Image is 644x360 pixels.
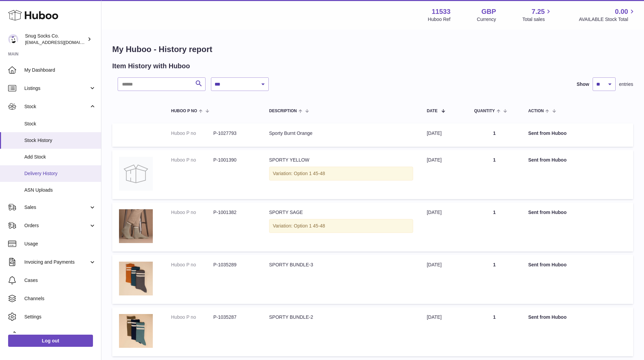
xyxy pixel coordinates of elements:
[420,150,467,199] td: [DATE]
[8,34,18,44] img: info@snugsocks.co.uk
[213,209,256,216] dd: P-1001382
[420,123,467,147] td: [DATE]
[467,255,521,304] td: 1
[432,7,451,16] strong: 11533
[24,170,96,177] span: Delivery History
[119,157,153,191] img: no-photo.jpg
[24,314,96,320] span: Settings
[528,314,567,320] strong: Sent from Huboo
[532,7,545,16] span: 7.25
[528,157,567,163] strong: Sent from Huboo
[119,209,153,243] img: S021.jpg
[24,85,89,92] span: Listings
[522,16,552,23] span: Total sales
[528,262,567,267] strong: Sent from Huboo
[481,7,496,16] strong: GBP
[619,81,633,88] span: entries
[213,314,256,320] dd: P-1035287
[420,255,467,304] td: [DATE]
[171,130,213,137] dt: Huboo P no
[24,277,96,284] span: Cases
[25,40,99,45] span: [EMAIL_ADDRESS][DOMAIN_NAME]
[428,16,451,23] div: Huboo Ref
[528,210,567,215] strong: Sent from Huboo
[269,219,413,233] div: Variation: Option 1 45-48
[24,332,96,338] span: Returns
[477,16,496,23] div: Currency
[112,44,633,55] h1: My Huboo - History report
[24,137,96,144] span: Stock History
[213,262,256,268] dd: P-1035289
[24,259,89,265] span: Invoicing and Payments
[171,109,197,113] span: Huboo P no
[262,150,420,199] td: SPORTY YELLOW
[171,157,213,163] dt: Huboo P no
[24,121,96,127] span: Stock
[171,262,213,268] dt: Huboo P no
[119,314,153,348] img: 115331743863813.jpg
[467,150,521,199] td: 1
[577,81,589,88] label: Show
[474,109,495,113] span: Quantity
[262,123,420,147] td: Sporty Burnt Orange
[24,204,89,211] span: Sales
[615,7,628,16] span: 0.00
[528,130,567,136] strong: Sent from Huboo
[528,109,544,113] span: Action
[24,187,96,193] span: ASN Uploads
[24,222,89,229] span: Orders
[171,314,213,320] dt: Huboo P no
[171,209,213,216] dt: Huboo P no
[467,123,521,147] td: 1
[24,295,96,302] span: Channels
[420,202,467,251] td: [DATE]
[269,167,413,181] div: Variation: Option 1 45-48
[213,130,256,137] dd: P-1027793
[579,7,636,23] a: 0.00 AVAILABLE Stock Total
[119,262,153,295] img: 115331743863786.jpg
[262,255,420,304] td: SPORTY BUNDLE-3
[522,7,552,23] a: 7.25 Total sales
[24,241,96,247] span: Usage
[262,202,420,251] td: SPORTY SAGE
[262,307,420,356] td: SPORTY BUNDLE-2
[467,307,521,356] td: 1
[467,202,521,251] td: 1
[269,109,297,113] span: Description
[213,157,256,163] dd: P-1001390
[24,103,89,110] span: Stock
[24,67,96,73] span: My Dashboard
[8,335,93,347] a: Log out
[25,33,86,46] div: Snug Socks Co.
[420,307,467,356] td: [DATE]
[112,62,190,71] h2: Item History with Huboo
[427,109,437,113] span: Date
[579,16,636,23] span: AVAILABLE Stock Total
[24,154,96,160] span: Add Stock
